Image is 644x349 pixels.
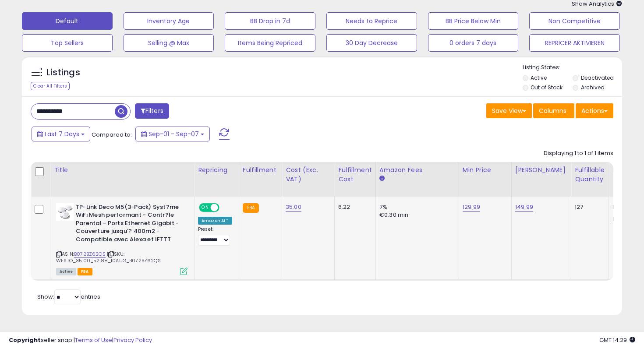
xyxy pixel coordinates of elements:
[544,149,613,158] div: Displaying 1 to 1 of 1 items
[379,175,385,183] small: Amazon Fees.
[428,34,519,52] button: 0 orders 7 days
[428,12,519,30] button: BB Price Below Min
[286,203,301,212] a: 35.00
[581,74,614,81] label: Deactivated
[581,84,605,91] label: Archived
[463,166,508,175] div: Min Price
[326,12,417,30] button: Needs to Reprice
[218,204,232,211] span: OFF
[539,106,566,115] span: Columns
[22,12,113,30] button: Default
[124,12,214,30] button: Inventory Age
[198,226,232,246] div: Preset:
[575,203,602,211] div: 127
[463,203,480,212] a: 129.99
[338,166,372,184] div: Fulfillment Cost
[149,130,199,138] span: Sep-01 - Sep-07
[379,166,455,175] div: Amazon Fees
[379,203,452,211] div: 7%
[76,203,182,246] b: TP-Link Deco M5(3-Pack) Syst?me WiFi Mesh performant - Contr?le Parental - Ports Ethernet Gigabit...
[92,130,132,139] span: Compared to:
[200,204,211,211] span: ON
[243,166,278,175] div: Fulfillment
[56,203,188,275] div: ASIN:
[22,34,113,52] button: Top Sellers
[533,103,574,118] button: Columns
[78,268,92,275] span: FBA
[54,166,191,175] div: Title
[9,336,41,344] strong: Copyright
[523,63,623,72] p: Listing States:
[531,74,547,81] label: Active
[135,103,169,119] button: Filters
[9,336,152,345] div: seller snap | |
[56,250,161,264] span: | SKU: WESTO_35.00_52.88_10AUG_B072BZ62QS
[135,127,210,141] button: Sep-01 - Sep-07
[515,166,567,175] div: [PERSON_NAME]
[124,34,214,52] button: Selling @ Max
[286,166,331,184] div: Cost (Exc. VAT)
[575,166,605,184] div: Fulfillable Quantity
[379,211,452,219] div: €0.30 min
[243,203,259,213] small: FBA
[531,84,563,91] label: Out of Stock
[529,34,620,52] button: REPRICER AKTIVIEREN
[113,336,152,344] a: Privacy Policy
[198,166,235,175] div: Repricing
[515,203,533,212] a: 149.99
[75,336,112,344] a: Terms of Use
[225,34,315,52] button: Items Being Repriced
[486,103,532,118] button: Save View
[37,293,100,301] span: Show: entries
[45,130,79,138] span: Last 7 Days
[599,336,635,344] span: 2025-09-15 14:29 GMT
[225,12,315,30] button: BB Drop in 7d
[198,217,232,225] div: Amazon AI *
[576,103,613,118] button: Actions
[338,203,369,211] div: 6.22
[56,203,74,221] img: 31WTAe-TdYL._SL40_.jpg
[46,67,80,79] h5: Listings
[326,34,417,52] button: 30 Day Decrease
[74,250,106,258] a: B072BZ62QS
[529,12,620,30] button: Non Competitive
[31,82,70,90] div: Clear All Filters
[32,127,90,141] button: Last 7 Days
[56,268,76,275] span: All listings currently available for purchase on Amazon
